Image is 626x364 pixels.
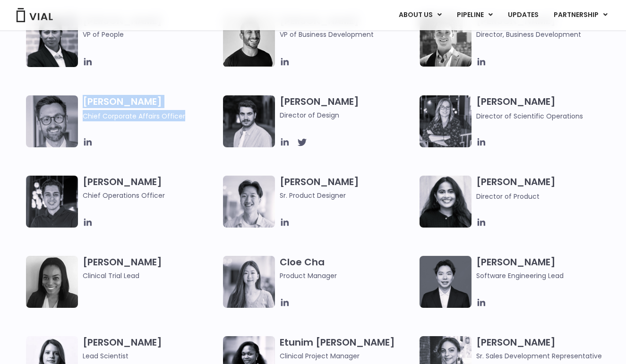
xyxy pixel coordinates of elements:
h3: [PERSON_NAME] [476,256,612,281]
span: Product Manager [280,271,415,281]
h3: [PERSON_NAME] [83,256,218,281]
img: Paolo-M [26,95,78,147]
span: Director of Scientific Operations [476,111,583,121]
span: Director of Product [476,192,540,201]
img: Cloe [223,256,275,308]
h3: [PERSON_NAME] [280,176,415,201]
span: VP of Business Development [280,29,415,40]
a: PARTNERSHIPMenu Toggle [546,7,615,23]
span: VP of People [83,29,218,40]
img: A black and white photo of a smiling man in a suit at ARVO 2023. [420,15,472,67]
span: Chief Operations Officer [83,190,218,201]
img: Vial Logo [16,8,53,22]
h3: [PERSON_NAME] [83,15,218,53]
img: Headshot of smiling man named Josh [26,176,78,228]
span: Clinical Trial Lead [83,271,218,281]
img: Catie [26,15,78,67]
img: A black and white photo of a woman smiling. [26,256,78,308]
a: ABOUT USMenu Toggle [391,7,449,23]
h3: [PERSON_NAME] [83,176,218,201]
span: Sr. Sales Development Representative [476,351,612,361]
h3: Etunim [PERSON_NAME] [280,336,415,361]
a: UPDATES [500,7,546,23]
h3: Cloe Cha [280,256,415,281]
span: Sr. Product Designer [280,190,415,201]
h3: [PERSON_NAME] [476,95,612,121]
span: Director, Business Development [476,29,612,40]
img: Smiling woman named Dhruba [420,176,472,228]
span: Director of Design [280,110,415,120]
span: Lead Scientist [83,351,218,361]
img: A black and white photo of a man smiling. [223,15,275,67]
img: Headshot of smiling woman named Sarah [420,95,472,147]
img: Brennan [223,176,275,228]
h3: [PERSON_NAME] [83,95,218,121]
h3: [PERSON_NAME] [476,176,612,202]
h3: [PERSON_NAME] [476,336,612,361]
h3: [PERSON_NAME] [83,336,218,361]
a: PIPELINEMenu Toggle [449,7,500,23]
h3: [PERSON_NAME] [280,95,415,120]
span: Software Engineering Lead [476,271,612,281]
span: Chief Corporate Affairs Officer [83,111,185,121]
span: Clinical Project Manager [280,351,415,361]
img: Headshot of smiling man named Albert [223,95,275,147]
